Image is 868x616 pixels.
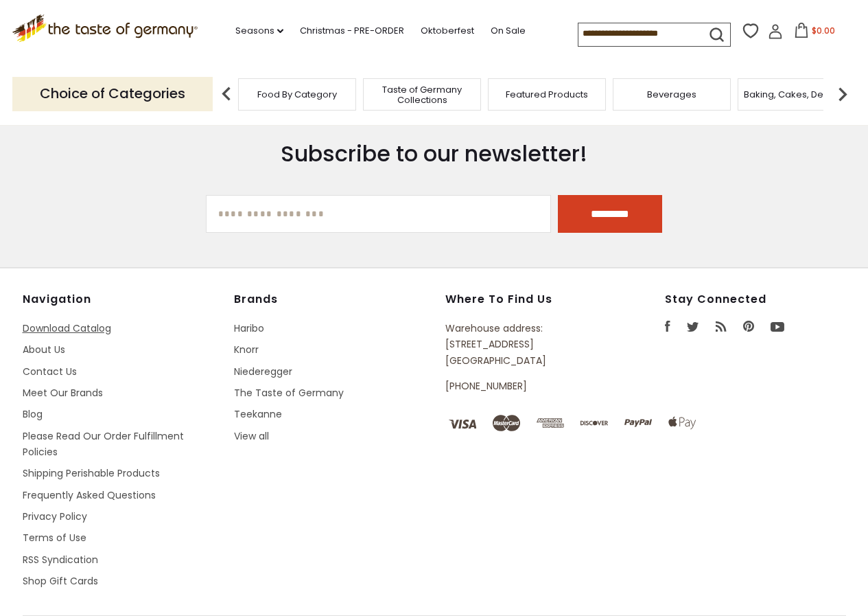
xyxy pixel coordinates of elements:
a: Baking, Cakes, Desserts [744,89,850,100]
a: RSS Syndication [23,553,98,567]
a: Terms of Use [23,531,86,545]
button: $0.00 [786,23,844,43]
a: Niederegger [234,365,292,378]
a: Shop Gift Cards [23,574,98,588]
a: Frequently Asked Questions [23,488,156,502]
a: View all [234,429,269,443]
a: Please Read Our Order Fulfillment Policies [23,429,184,459]
h4: Where to find us [445,293,602,306]
a: The Taste of Germany [234,386,344,400]
a: Shipping Perishable Products [23,466,160,480]
h4: Brands [234,293,432,306]
a: Contact Us [23,365,77,378]
a: Blog [23,407,43,421]
h4: Navigation [23,293,220,306]
span: $0.00 [812,25,835,36]
a: Taste of Germany Collections [367,84,477,105]
a: Download Catalog [23,321,111,335]
p: Choice of Categories [12,77,213,111]
p: [PHONE_NUMBER] [445,378,602,394]
a: Privacy Policy [23,510,87,523]
a: Featured Products [506,89,588,100]
a: About Us [23,343,65,356]
a: Oktoberfest [421,23,474,38]
a: Haribo [234,321,264,335]
a: On Sale [491,23,526,38]
img: next arrow [829,80,856,108]
a: Teekanne [234,407,282,421]
a: Beverages [647,89,696,100]
h4: Stay Connected [665,293,846,306]
p: Warehouse address: [STREET_ADDRESS] [GEOGRAPHIC_DATA] [445,321,602,369]
a: Food By Category [257,89,337,100]
a: Meet Our Brands [23,386,103,400]
a: Christmas - PRE-ORDER [300,23,404,38]
h3: Subscribe to our newsletter! [206,140,663,168]
img: previous arrow [213,80,240,108]
a: Seasons [235,23,283,38]
a: Knorr [234,343,259,356]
